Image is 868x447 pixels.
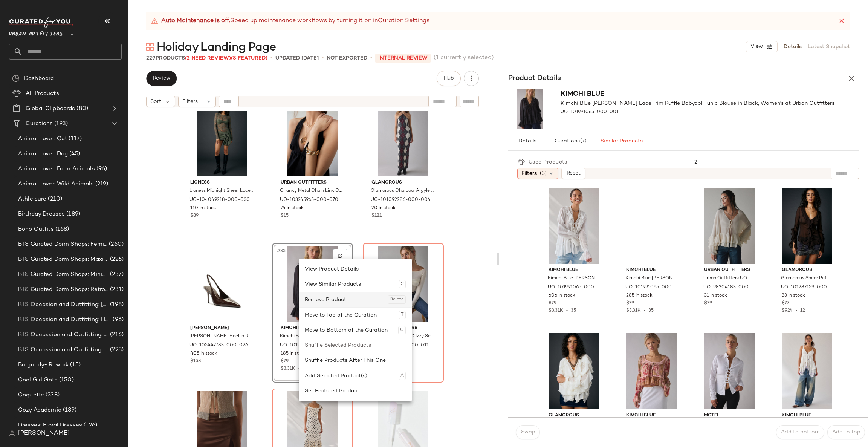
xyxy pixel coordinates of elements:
[626,292,653,299] span: 285 in stock
[18,300,108,309] span: BTS Occasion and Outfitting: [PERSON_NAME] to Party
[280,333,344,340] span: Kimchi Blue [PERSON_NAME] Lace Trim Ruffle Babydoll Tunic Blouse in Black, Women's at Urban Outfi...
[182,98,198,106] span: Filters
[542,333,605,409] img: 101287670_012_b
[185,55,231,61] span: (2 Need Review)
[338,254,342,258] img: svg%3e
[108,270,124,279] span: (237)
[190,351,217,357] span: 405 in stock
[151,17,429,26] div: Speed up maintenance workflows by turning it on in
[189,188,253,194] span: Lioness Midnight Sheer Lace Tie-Front Overlay Mini Dress in Green, Women's at Urban Outfitters
[782,308,793,313] span: $924
[776,333,838,409] img: 101173011_010_b
[499,73,570,84] h3: Product Details
[549,292,575,299] span: 606 in stock
[561,100,834,107] span: Kimchi Blue [PERSON_NAME] Lace Trim Ruffle Babydoll Tunic Blouse in Black, Women's at Urban Outfi...
[540,170,547,178] span: (3)
[281,179,344,186] span: Urban Outfitters
[146,71,177,86] button: Review
[18,315,111,324] span: BTS Occasion and Outfitting: Homecoming Dresses
[157,40,276,55] span: Holiday Landing Page
[371,179,435,186] span: Glamorous
[18,429,70,438] span: [PERSON_NAME]
[276,247,287,255] span: #35
[781,275,831,282] span: Glamorous Sheer Ruffle Long Sleeve Blouse in Brown, Women's at Urban Outfitters
[365,246,441,322] img: 102803327_011_b
[18,150,68,158] span: Animal Lover: Dog
[549,300,556,307] span: $79
[26,119,53,128] span: Curations
[518,138,536,144] span: Details
[108,300,124,309] span: (198)
[58,376,74,384] span: (150)
[305,383,406,398] div: Set Featured Product
[107,240,124,249] span: (260)
[698,333,761,409] img: 103304911_010_b
[563,308,571,313] span: •
[626,412,677,419] span: Kimchi Blue
[305,262,406,277] div: View Product Details
[94,180,108,188] span: (219)
[67,135,82,143] span: (117)
[18,406,61,415] span: Cozy Academia
[18,285,108,294] span: BTS Curated Dorm Shops: Retro+ Boho
[434,54,494,63] span: (1 currently selected)
[280,188,344,194] span: Chunky Metal Chain Link Cuff Bracelet in Gold, Women's at Urban Outfitters
[580,138,587,144] span: (7)
[46,195,62,204] span: (210)
[53,119,68,128] span: (193)
[190,205,216,212] span: 110 in stock
[378,17,429,26] a: Curation Settings
[625,284,676,291] span: UO-101991065-000-060
[548,275,598,282] span: Kimchi Blue [PERSON_NAME] Lace Trim Ruffle Babydoll Tunic Blouse in White, Women's at Urban Outfi...
[18,225,54,234] span: Boho Outfits
[275,54,319,62] p: updated [DATE]
[399,311,406,319] div: T
[525,158,573,166] div: Used Products
[280,342,338,349] span: UO-101991065-000-001
[626,308,641,313] span: $3.31K
[688,158,859,166] div: 2
[776,188,838,264] img: 101287159_020_b
[554,138,587,144] span: Curations
[626,267,677,274] span: Kimchi Blue
[184,246,260,322] img: 105447783_026_m
[784,43,802,51] a: Details
[44,391,60,400] span: (238)
[108,346,124,354] span: (228)
[18,195,46,204] span: Athleisure
[18,240,107,249] span: BTS Curated Dorm Shops: Feminine
[190,213,199,219] span: $89
[18,255,108,264] span: BTS Curated Dorm Shops: Maximalist
[571,308,576,313] span: 35
[521,170,537,178] span: Filters
[561,109,619,116] span: UO-101991065-000-001
[146,55,156,61] span: 229
[371,197,431,204] span: UO-101092286-000-004
[625,275,676,282] span: Kimchi Blue [PERSON_NAME] Lace Trim Ruffle Babydoll Tunic Blouse in Rust, Women's at Urban Outfit...
[275,246,350,322] img: 101991065_001_b
[111,315,124,324] span: (96)
[95,165,107,173] span: (96)
[600,138,642,144] span: Similar Products
[305,368,406,383] div: Add Selected Product(s)
[704,412,755,419] span: Motel
[18,331,108,339] span: BTS Occassion and Outfitting: Campus Lounge
[18,270,108,279] span: BTS Curated Dorm Shops: Minimalist
[371,213,382,219] span: $121
[437,71,461,86] button: Hub
[626,300,634,307] span: $79
[18,376,58,384] span: Cool Girl Goth
[703,284,754,291] span: UO-98204183-000-010
[305,308,406,323] div: Move to Top of the Curation
[82,421,97,430] span: (126)
[561,90,604,98] span: Kimchi Blue
[549,267,599,274] span: Kimchi Blue
[153,75,170,81] span: Review
[561,168,585,179] button: Reset
[703,275,754,282] span: Urban Outfitters UO [PERSON_NAME] Ruffled Sheer Chiffon Tie-Front Flyaway Blouse in White, Women'...
[641,308,648,313] span: •
[443,75,454,81] span: Hub
[704,267,755,274] span: Urban Outfitters
[327,54,367,62] p: Not Exported
[18,135,67,143] span: Animal Lover: Cat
